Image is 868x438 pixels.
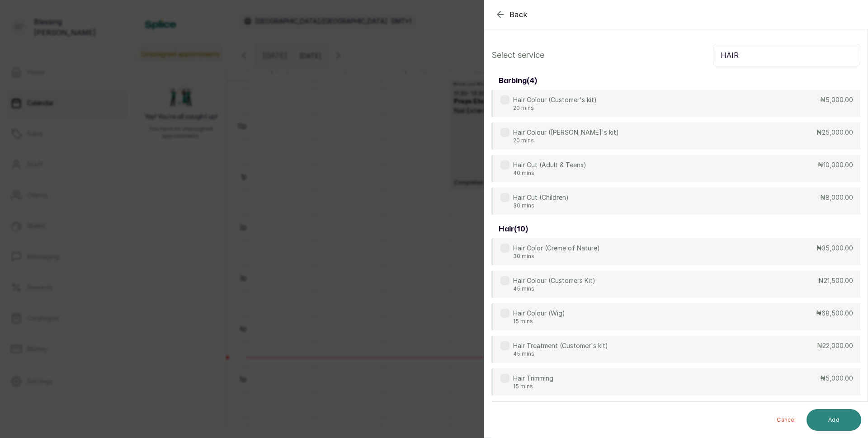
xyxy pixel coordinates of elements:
[513,285,595,292] p: 45 mins
[816,244,853,253] p: ₦35,000.00
[816,309,853,318] p: ₦68,500.00
[513,350,608,358] p: 45 mins
[816,128,853,137] p: ₦25,000.00
[491,49,544,61] p: Select service
[818,276,853,285] p: ₦21,500.00
[820,374,853,383] p: ₦5,000.00
[513,193,569,202] p: Hair Cut (Children)
[499,224,528,235] h3: hair ( 10 )
[513,137,619,144] p: 20 mins
[769,409,803,431] button: Cancel
[513,95,597,104] p: Hair Colour (Customer's kit)
[513,276,595,285] p: Hair Colour (Customers Kit)
[513,309,565,318] p: Hair Colour (Wig)
[713,44,860,66] input: Search.
[513,318,565,325] p: 15 mins
[513,128,619,137] p: Hair Colour ([PERSON_NAME]'s kit)
[499,75,537,86] h3: barbing ( 4 )
[513,244,600,253] p: Hair Color (Creme of Nature)
[495,9,528,20] button: Back
[513,374,553,383] p: Hair Trimming
[818,160,853,170] p: ₦10,000.00
[807,409,861,431] button: Add
[820,193,853,202] p: ₦8,000.00
[509,9,528,20] span: Back
[513,383,553,390] p: 15 mins
[817,341,853,350] p: ₦22,000.00
[513,170,586,177] p: 40 mins
[820,95,853,104] p: ₦5,000.00
[513,202,569,209] p: 30 mins
[513,104,597,112] p: 20 mins
[513,341,608,350] p: Hair Treatment (Customer's kit)
[513,160,586,170] p: Hair Cut (Adult & Teens)
[513,253,600,260] p: 30 mins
